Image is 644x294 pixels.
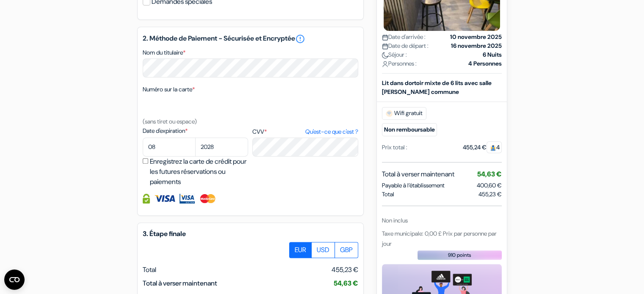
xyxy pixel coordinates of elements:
img: Visa Electron [180,194,195,203]
img: guest.svg [490,144,496,151]
b: Lit dans dortoir mixte de 6 lits avec salle [PERSON_NAME] commune [382,79,492,95]
span: 4 [486,141,502,153]
small: Non remboursable [382,123,437,136]
label: EUR [289,242,312,258]
img: user_icon.svg [382,60,388,67]
h5: 3. Étape finale [143,230,358,238]
span: 54,63 € [334,279,358,288]
span: Date de départ : [382,41,428,50]
small: (sans tiret ou espace) [143,118,197,125]
span: Séjour : [382,50,407,59]
label: Numéro sur la carte [143,85,195,94]
div: Basic radio toggle button group [290,242,358,258]
strong: 4 Personnes [468,59,502,68]
span: Total [382,190,394,198]
span: 910 points [448,251,471,258]
span: Date d'arrivée : [382,32,426,41]
img: Information de carte de crédit entièrement encryptée et sécurisée [143,194,150,203]
strong: 10 novembre 2025 [450,32,502,41]
img: Master Card [199,194,216,203]
strong: 16 novembre 2025 [451,41,502,50]
div: Non inclus [382,216,502,225]
div: 455,24 € [463,143,502,151]
label: Nom du titulaire [143,48,185,57]
img: Visa [154,194,175,203]
img: moon.svg [382,52,388,58]
span: Taxe municipale: 0,00 £ Prix par personne par jour [382,229,497,247]
a: Qu'est-ce que c'est ? [305,127,358,136]
h5: 2. Méthode de Paiement - Sécurisée et Encryptée [143,34,358,44]
label: Enregistrez la carte de crédit pour les futures réservations ou paiements [150,157,251,187]
img: free_wifi.svg [386,110,392,116]
span: Personnes : [382,59,417,68]
span: Total à verser maintenant [143,279,217,288]
div: Prix total : [382,143,407,151]
span: 455,23 € [332,265,358,275]
img: calendar.svg [382,43,388,49]
label: CVV [252,127,358,136]
span: Wifi gratuit [382,107,426,119]
strong: 6 Nuits [483,50,502,59]
span: 54,63 € [477,169,502,178]
span: Total à verser maintenant [382,169,454,179]
span: Payable à l’établissement [382,181,445,190]
label: GBP [334,242,358,258]
span: 455,23 € [478,190,502,198]
button: Ouvrir le widget CMP [4,269,25,290]
span: Total [143,265,156,274]
img: calendar.svg [382,34,388,40]
label: Date d'expiration [143,126,248,135]
label: USD [311,242,335,258]
span: 400,60 € [477,181,502,189]
a: error_outline [295,34,305,44]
